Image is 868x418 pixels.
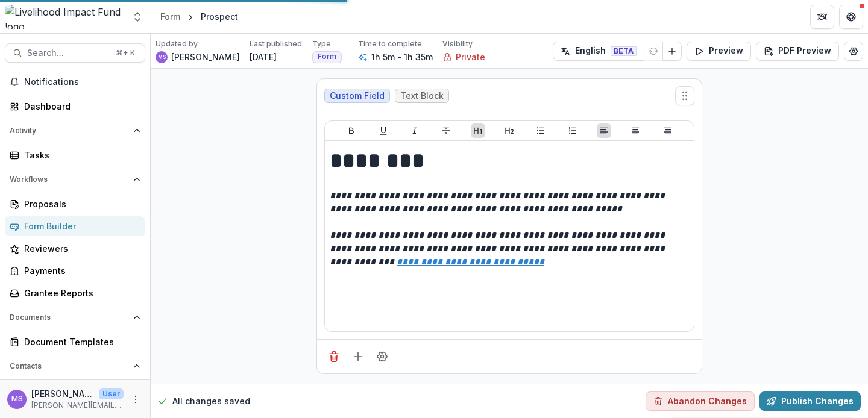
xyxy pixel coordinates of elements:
button: Strike [439,123,453,138]
button: PDF Preview [756,42,839,61]
span: Search... [27,48,108,58]
button: Heading 2 [502,123,517,138]
p: Private [456,51,485,63]
button: Partners [810,5,834,29]
p: [PERSON_NAME] [171,51,240,63]
nav: breadcrumb [156,8,243,25]
button: Search... [5,43,145,63]
button: Heading 1 [471,123,485,138]
a: Proposals [5,194,145,214]
a: Document Templates [5,332,145,352]
button: Add field [348,347,368,366]
button: Move field [675,86,694,105]
span: Activity [10,126,128,135]
p: Time to complete [358,39,422,49]
div: Monica Swai [11,395,23,403]
a: Dashboard [5,96,145,116]
button: Align Left [597,123,611,138]
span: Documents [10,313,128,322]
button: Align Center [628,123,643,138]
a: Payments [5,261,145,281]
button: Open Contacts [5,357,145,376]
button: Open Workflows [5,170,145,189]
p: Type [312,39,331,49]
button: Refresh Translation [644,42,663,61]
p: User [99,388,124,399]
button: Abandon Changes [646,391,755,411]
div: Payments [24,264,136,277]
button: More [128,392,143,407]
a: Form [156,8,185,25]
button: Bold [344,123,359,138]
button: Field Settings [373,347,392,366]
div: Tasks [24,149,136,161]
button: Edit Form Settings [844,42,863,61]
p: Visibility [442,39,473,49]
span: Form [318,52,336,61]
button: Get Help [839,5,863,29]
button: Open Activity [5,121,145,140]
div: Document Templates [24,335,136,348]
button: Open Documents [5,308,145,327]
button: Ordered List [565,123,580,138]
div: Form [160,10,180,23]
button: English BETA [553,42,644,61]
a: Form Builder [5,216,145,236]
span: Contacts [10,362,128,370]
div: Proposals [24,198,136,210]
button: Open entity switcher [129,5,146,29]
button: Publish Changes [759,391,861,411]
div: Dashboard [24,100,136,113]
div: Monica Swai [158,55,166,60]
button: Delete field [324,347,344,366]
button: Add Language [662,42,682,61]
a: Grantee Reports [5,283,145,303]
button: Align Right [660,123,675,138]
a: Reviewers [5,239,145,258]
button: Preview [687,42,751,61]
span: Custom Field [330,91,385,101]
button: Underline [376,123,391,138]
span: Notifications [24,77,140,87]
div: Reviewers [24,242,136,255]
p: 1h 5m - 1h 35m [371,51,433,63]
div: ⌘ + K [113,46,137,60]
p: [PERSON_NAME][EMAIL_ADDRESS][DOMAIN_NAME] [31,400,124,411]
img: Livelihood Impact Fund logo [5,5,124,29]
p: Updated by [156,39,198,49]
span: Text Block [400,91,444,101]
a: Tasks [5,145,145,165]
div: Grantee Reports [24,287,136,299]
div: Prospect [201,10,238,23]
button: Notifications [5,72,145,92]
span: Workflows [10,175,128,184]
button: Bullet List [533,123,548,138]
p: [PERSON_NAME] [31,387,94,400]
p: Last published [250,39,302,49]
p: [DATE] [250,51,277,63]
button: Italicize [407,123,422,138]
div: Form Builder [24,220,136,232]
p: All changes saved [172,395,250,408]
